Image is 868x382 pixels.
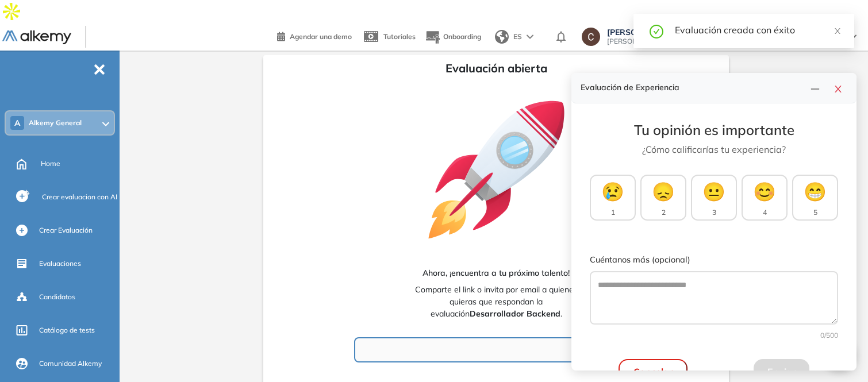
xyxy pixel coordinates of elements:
button: close [829,80,847,96]
span: Tutoriales [383,32,416,41]
span: Home [41,159,60,169]
span: Candidatos [39,292,75,302]
span: ES [513,32,522,42]
button: 😊4 [742,175,788,221]
h3: Tu opinión es importante [590,122,838,138]
label: Cuéntanos más (opcional) [590,254,838,267]
span: Comparte el link o invita por email a quienes quieras que respondan la evaluación . [404,284,589,320]
span: Evaluación abierta [445,60,547,77]
span: 😐 [702,178,725,205]
button: 😐3 [691,175,737,221]
h4: Evaluación de Experiencia [581,83,806,92]
span: Crear Evaluación [39,225,93,236]
span: [PERSON_NAME][EMAIL_ADDRESS][PERSON_NAME][DOMAIN_NAME] [607,37,838,46]
span: Onboarding [443,32,481,41]
span: 😢 [601,178,624,205]
span: 😞 [652,178,675,205]
p: ¿Cómo calificarías tu experiencia? [590,142,838,156]
b: Desarrollador Backend [470,308,560,319]
button: line [806,80,824,96]
div: Evaluación creada con éxito [675,23,840,37]
a: Agendar una demo [277,29,352,43]
button: Onboarding [425,25,481,49]
span: 5 [813,207,817,218]
span: 😁 [804,178,827,205]
span: Catálogo de tests [39,325,95,335]
span: Comunidad Alkemy [39,358,102,369]
span: 1 [611,207,615,218]
span: 3 [712,207,716,218]
span: Alkemy General [29,118,82,128]
div: 0 /500 [590,330,838,341]
span: line [811,84,820,94]
span: Crear evaluacion con AI [42,192,117,202]
span: A [14,118,20,128]
span: close [834,84,843,94]
span: check-circle [650,23,663,38]
span: Evaluaciones [39,258,81,269]
span: [PERSON_NAME] [607,28,838,37]
button: 😢1 [590,175,636,221]
span: 😊 [753,178,776,205]
img: world [495,30,509,44]
span: close [834,27,842,35]
span: Agendar una demo [290,32,352,41]
a: Tutoriales [361,22,416,52]
img: arrow [527,34,533,39]
button: 😁5 [792,175,838,221]
span: Ahora, ¡encuentra a tu próximo talento! [423,267,570,279]
button: 😞2 [640,175,686,221]
img: Logo [2,30,71,45]
span: 4 [763,207,767,218]
span: 2 [662,207,666,218]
